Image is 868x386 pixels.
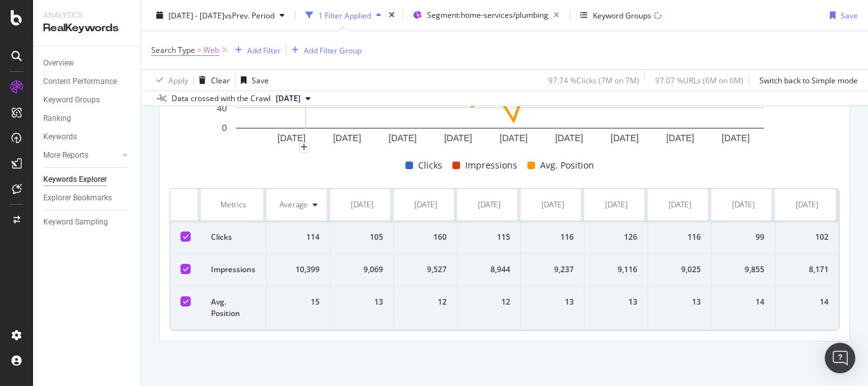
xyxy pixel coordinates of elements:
[732,199,755,210] div: [DATE]
[43,57,74,70] div: Overview
[754,70,858,90] button: Switch back to Simple mode
[194,70,230,90] button: Clear
[658,231,701,243] div: 116
[276,93,301,104] span: 2025 Jul. 7th
[271,91,316,106] button: [DATE]
[722,133,750,143] text: [DATE]
[341,231,383,243] div: 105
[404,264,447,275] div: 9,527
[658,264,701,275] div: 9,025
[668,199,691,210] div: [DATE]
[531,231,574,243] div: 116
[280,199,308,210] div: Average
[825,343,855,373] div: Open Intercom Messenger
[575,5,667,25] button: Keyword Groups
[404,296,447,308] div: 12
[785,296,829,308] div: 14
[43,112,132,125] a: Ranking
[43,130,132,144] a: Keywords
[43,112,71,125] div: Ranking
[605,199,628,210] div: [DATE]
[414,199,437,210] div: [DATE]
[43,93,100,107] div: Keyword Groups
[531,296,574,308] div: 13
[168,74,188,85] div: Apply
[278,133,306,143] text: [DATE]
[595,231,637,243] div: 126
[151,70,188,90] button: Apply
[658,296,701,308] div: 13
[197,45,201,55] span: =
[236,70,269,90] button: Save
[43,130,77,144] div: Keywords
[252,74,269,85] div: Save
[595,296,637,308] div: 13
[341,264,383,275] div: 9,069
[43,191,112,205] div: Explorer Bookmarks
[468,264,510,275] div: 8,944
[611,133,639,143] text: [DATE]
[201,286,267,330] td: Avg. Position
[465,158,517,173] span: Impressions
[386,9,397,22] div: times
[796,199,818,210] div: [DATE]
[277,296,320,308] div: 15
[548,74,639,85] div: 97.74 % Clicks ( 7M on 7M )
[318,10,371,20] div: 1 Filter Applied
[418,158,442,173] span: Clicks
[211,199,256,210] div: Metrics
[655,74,743,85] div: 97.07 % URLs ( 6M on 6M )
[277,231,320,243] div: 114
[595,264,637,275] div: 9,116
[468,231,510,243] div: 115
[531,264,574,275] div: 9,237
[222,123,227,134] text: 0
[43,216,108,229] div: Keyword Sampling
[151,5,290,25] button: [DATE] - [DATE]vsPrev. Period
[333,133,361,143] text: [DATE]
[555,133,583,143] text: [DATE]
[217,103,227,113] text: 40
[201,221,267,254] td: Clicks
[722,296,764,308] div: 14
[304,45,362,55] div: Add Filter Group
[785,264,829,275] div: 8,171
[230,43,281,58] button: Add Filter
[841,10,858,20] div: Save
[759,74,858,85] div: Switch back to Simple mode
[540,158,594,173] span: Avg. Position
[351,199,374,210] div: [DATE]
[43,75,117,88] div: Content Performance
[43,21,130,36] div: RealKeywords
[172,93,271,104] div: Data crossed with the Crawl
[43,216,132,229] a: Keyword Sampling
[825,5,858,25] button: Save
[43,173,132,186] a: Keywords Explorer
[468,296,510,308] div: 12
[478,199,501,210] div: [DATE]
[151,45,195,55] span: Search Type
[593,10,651,20] div: Keyword Groups
[203,41,219,59] span: Web
[277,264,320,275] div: 10,399
[499,133,527,143] text: [DATE]
[43,10,130,21] div: Analytics
[341,296,383,308] div: 13
[201,254,267,286] td: Impressions
[408,5,564,25] button: Segment:home-services/plumbing
[43,173,107,186] div: Keywords Explorer
[301,5,386,25] button: 1 Filter Applied
[541,199,564,210] div: [DATE]
[722,231,764,243] div: 99
[43,57,132,70] a: Overview
[427,10,548,20] span: Segment: home-services/plumbing
[247,45,281,55] div: Add Filter
[722,264,764,275] div: 9,855
[785,231,829,243] div: 102
[43,75,132,88] a: Content Performance
[444,133,472,143] text: [DATE]
[43,191,132,205] a: Explorer Bookmarks
[666,133,694,143] text: [DATE]
[224,10,275,20] span: vs Prev. Period
[43,149,88,162] div: More Reports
